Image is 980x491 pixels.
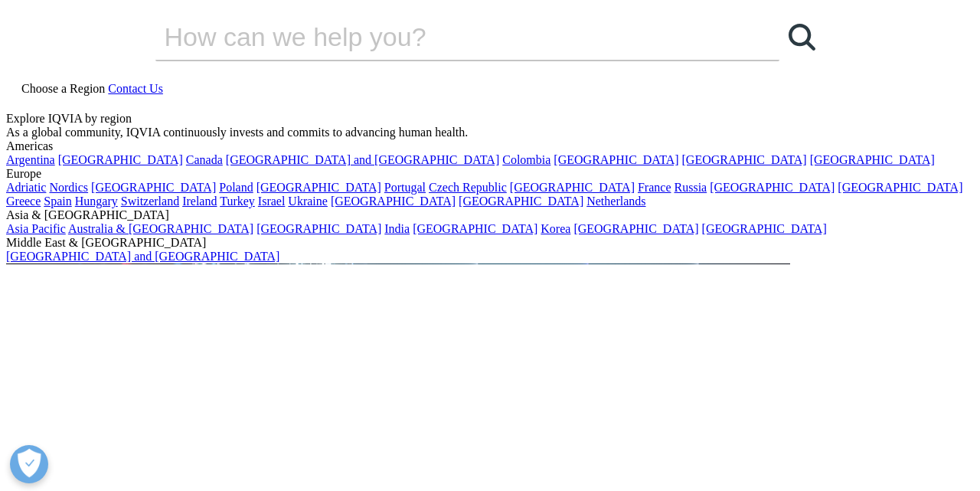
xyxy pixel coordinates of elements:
[108,82,163,95] a: Contact Us
[186,153,223,166] a: Canada
[384,181,426,194] a: Portugal
[288,195,328,208] a: Ukraine
[220,195,255,208] a: Turkey
[789,24,815,51] svg: Search
[6,112,974,126] div: Explore IQVIA by region
[68,222,253,235] a: Australia & [GEOGRAPHIC_DATA]
[58,153,183,166] a: [GEOGRAPHIC_DATA]
[6,181,46,194] a: Adriatic
[10,445,48,483] button: Open Preferences
[6,153,55,166] a: Argentina
[586,195,645,208] a: Netherlands
[256,222,381,235] a: [GEOGRAPHIC_DATA]
[6,126,974,139] div: As a global community, IQVIA continuously invests and commits to advancing human health.
[6,167,974,181] div: Europe
[554,153,678,166] a: [GEOGRAPHIC_DATA]
[91,181,216,194] a: [GEOGRAPHIC_DATA]
[682,153,807,166] a: [GEOGRAPHIC_DATA]
[256,181,381,194] a: [GEOGRAPHIC_DATA]
[384,222,410,235] a: India
[838,181,962,194] a: [GEOGRAPHIC_DATA]
[121,195,179,208] a: Switzerland
[702,222,827,235] a: [GEOGRAPHIC_DATA]
[510,181,635,194] a: [GEOGRAPHIC_DATA]
[710,181,835,194] a: [GEOGRAPHIC_DATA]
[413,222,537,235] a: [GEOGRAPHIC_DATA]
[502,153,550,166] a: Colombia
[219,181,253,194] a: Poland
[21,82,105,95] span: Choose a Region
[459,195,583,208] a: [GEOGRAPHIC_DATA]
[226,153,499,166] a: [GEOGRAPHIC_DATA] and [GEOGRAPHIC_DATA]
[6,236,974,250] div: Middle East & [GEOGRAPHIC_DATA]
[810,153,935,166] a: [GEOGRAPHIC_DATA]
[675,181,707,194] a: Russia
[541,222,570,235] a: Korea
[6,222,66,235] a: Asia Pacific
[182,195,217,208] a: Ireland
[573,222,698,235] a: [GEOGRAPHIC_DATA]
[638,181,671,194] a: France
[44,195,71,208] a: Spain
[6,208,974,222] div: Asia & [GEOGRAPHIC_DATA]
[331,195,456,208] a: [GEOGRAPHIC_DATA]
[258,195,286,208] a: Israel
[75,195,118,208] a: Hungary
[49,181,88,194] a: Nordics
[155,14,736,60] input: Search
[6,139,974,153] div: Americas
[6,195,41,208] a: Greece
[6,250,279,263] a: [GEOGRAPHIC_DATA] and [GEOGRAPHIC_DATA]
[779,14,825,60] a: Search
[429,181,507,194] a: Czech Republic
